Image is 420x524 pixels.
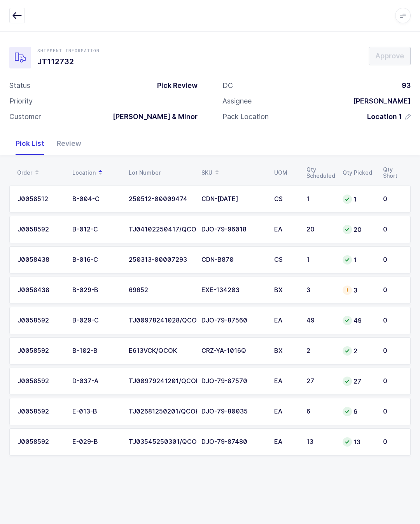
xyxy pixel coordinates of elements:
button: Approve [369,47,411,65]
div: CDN-[DATE] [201,196,265,203]
div: 1 [343,255,374,265]
div: CS [274,196,297,203]
div: E-013-B [72,408,119,415]
div: TJ02681250201/QCOK [129,408,192,415]
div: J0058592 [17,408,63,415]
div: 49 [343,316,374,325]
div: CDN-B870 [201,256,265,263]
div: Pack Location [222,112,269,121]
div: DJO-79-96018 [201,226,265,233]
div: DJO-79-87570 [201,378,265,385]
div: 2 [306,347,333,354]
div: J0058592 [17,438,63,445]
div: B-016-C [72,256,119,263]
div: 6 [343,407,374,416]
div: TJ00978241028/QCOK [129,317,192,324]
div: J0058592 [17,317,63,324]
div: 0 [383,378,402,385]
div: J0058592 [17,347,63,354]
div: 250313-00007293 [129,256,192,263]
div: D-037-A [72,378,119,385]
div: Status [9,81,30,90]
div: 1 [306,196,333,203]
div: DJO-79-80035 [201,408,265,415]
div: 3 [343,286,374,295]
div: 27 [343,377,374,386]
div: CS [274,256,297,263]
div: 3 [306,287,333,294]
div: 0 [383,408,402,415]
div: EXE-134203 [201,287,265,294]
div: Location [72,166,119,179]
div: E613VCK/QCOK [129,347,192,354]
div: B-029-C [72,317,119,324]
div: EA [274,317,297,324]
div: E-029-B [72,438,119,445]
div: TJ03545250301/QCOK [129,438,192,445]
div: 2 [343,346,374,356]
div: Qty Short [383,166,403,179]
div: 13 [306,438,333,445]
div: 6 [306,408,333,415]
div: B-012-C [72,226,119,233]
h1: JT112732 [37,55,100,68]
button: Location 1 [367,112,411,121]
div: TJ00979241201/QCOK [129,378,192,385]
div: J0058438 [17,256,63,263]
div: EA [274,226,297,233]
div: 69652 [129,287,192,294]
span: 93 [402,81,411,89]
div: 0 [383,226,402,233]
div: Pick List [9,132,51,155]
div: 1 [343,195,374,204]
div: J0058438 [17,287,63,294]
div: 49 [306,317,333,324]
div: 0 [383,256,402,263]
div: 0 [383,347,402,354]
div: J0058592 [17,378,63,385]
div: 0 [383,196,402,203]
div: CRZ-YA-1016Q [201,347,265,354]
div: Shipment Information [37,47,100,54]
div: Order [17,166,63,179]
div: 1 [306,256,333,263]
div: BX [274,347,297,354]
div: Review [51,132,87,155]
div: Priority [9,96,33,106]
div: B-029-B [72,287,119,294]
div: B-102-B [72,347,119,354]
div: DC [222,81,233,90]
div: 0 [383,317,402,324]
div: EA [274,438,297,445]
div: Customer [9,112,41,121]
div: UOM [274,170,297,176]
div: J0058512 [17,196,63,203]
span: Location 1 [367,112,402,121]
div: Assignee [222,96,252,106]
div: DJO-79-87480 [201,438,265,445]
div: 20 [306,226,333,233]
div: SKU [201,166,265,179]
div: 27 [306,378,333,385]
div: 0 [383,438,402,445]
div: 13 [343,437,374,447]
div: DJO-79-87560 [201,317,265,324]
div: B-004-C [72,196,119,203]
div: J0058592 [17,226,63,233]
div: Lot Number [129,170,192,176]
div: Qty Picked [343,170,374,176]
div: Pick Review [151,81,198,90]
div: EA [274,378,297,385]
span: Approve [375,51,404,61]
div: EA [274,408,297,415]
div: 0 [383,287,402,294]
div: 20 [343,225,374,234]
div: BX [274,287,297,294]
div: Qty Scheduled [306,166,333,179]
div: [PERSON_NAME] [347,96,411,106]
div: TJ04102250417/QCOK [129,226,192,233]
div: [PERSON_NAME] & Minor [107,112,198,121]
div: 250512-00009474 [129,196,192,203]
